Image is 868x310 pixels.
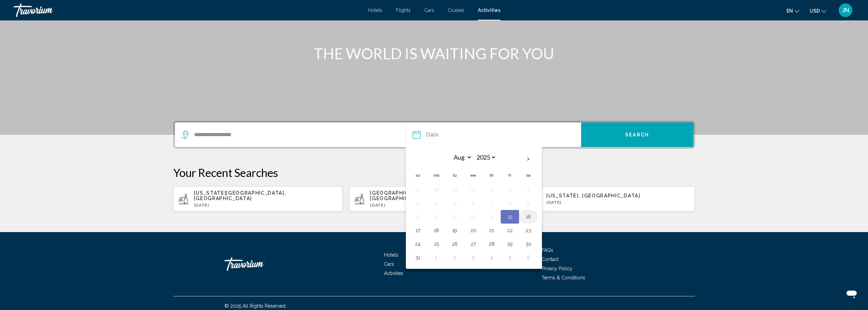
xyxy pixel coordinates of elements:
[412,185,423,194] button: Day 27
[173,166,695,179] p: Your Recent Searches
[468,253,479,262] button: Day 3
[368,7,382,13] a: Hotels
[526,186,695,212] button: [US_STATE], [GEOGRAPHIC_DATA][DATE]
[581,123,693,147] button: Search
[842,7,849,14] span: JN
[431,212,442,222] button: Day 11
[412,239,423,249] button: Day 24
[14,3,361,17] a: Travorium
[431,198,442,208] button: Day 4
[786,8,793,14] span: en
[625,132,649,138] span: Search
[546,193,641,198] span: [US_STATE], [GEOGRAPHIC_DATA]
[504,253,515,262] button: Day 5
[542,247,553,253] a: FAQs
[431,185,442,194] button: Day 28
[468,212,479,222] button: Day 13
[449,185,460,194] button: Day 29
[542,257,559,262] a: Contact
[486,185,497,194] button: Day 31
[523,212,534,222] button: Day 16
[349,186,519,212] button: [GEOGRAPHIC_DATA], [US_STATE], [GEOGRAPHIC_DATA][DATE]
[431,226,442,235] button: Day 18
[523,185,534,194] button: Day 2
[449,253,460,262] button: Day 2
[486,198,497,208] button: Day 7
[468,185,479,194] button: Day 30
[194,203,337,208] p: [DATE]
[486,212,497,222] button: Day 14
[194,190,286,201] span: [US_STATE][GEOGRAPHIC_DATA], [GEOGRAPHIC_DATA]
[542,275,585,280] a: Terms & Conditions
[504,212,515,222] button: Day 15
[504,198,515,208] button: Day 8
[384,271,403,276] a: Activities
[468,226,479,235] button: Day 20
[810,8,820,14] span: USD
[175,123,693,147] div: Search widget
[504,185,515,194] button: Day 1
[412,253,423,262] button: Day 31
[478,7,500,13] a: Activities
[384,252,398,258] a: Hotels
[474,151,496,163] select: Select year
[546,200,690,205] p: [DATE]
[370,190,466,201] span: [GEOGRAPHIC_DATA], [US_STATE], [GEOGRAPHIC_DATA]
[224,303,286,309] span: © 2025 All Rights Reserved.
[449,239,460,249] button: Day 26
[448,7,464,13] a: Cruises
[786,6,799,16] button: Change language
[450,151,472,163] select: Select month
[841,283,863,305] iframe: Button to launch messaging window
[468,198,479,208] button: Day 6
[504,239,515,249] button: Day 29
[542,266,572,271] a: Privacy Policy
[224,254,293,274] a: Travorium
[449,212,460,222] button: Day 12
[370,203,513,208] p: [DATE]
[504,226,515,235] button: Day 22
[431,253,442,262] button: Day 1
[523,198,534,208] button: Day 9
[449,198,460,208] button: Day 5
[837,3,854,17] button: User Menu
[449,226,460,235] button: Day 19
[486,226,497,235] button: Day 21
[412,226,423,235] button: Day 17
[486,239,497,249] button: Day 28
[486,253,497,262] button: Day 4
[431,239,442,249] button: Day 25
[523,239,534,249] button: Day 30
[412,198,423,208] button: Day 3
[519,151,538,167] button: Next month
[413,123,580,147] button: Date
[173,186,343,212] button: [US_STATE][GEOGRAPHIC_DATA], [GEOGRAPHIC_DATA][DATE]
[810,6,826,16] button: Change currency
[523,253,534,262] button: Day 6
[523,226,534,235] button: Day 23
[468,239,479,249] button: Day 27
[306,45,562,62] h1: THE WORLD IS WAITING FOR YOU
[396,7,411,13] a: Flights
[412,212,423,222] button: Day 10
[424,7,434,13] a: Cars
[384,261,394,267] a: Cars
